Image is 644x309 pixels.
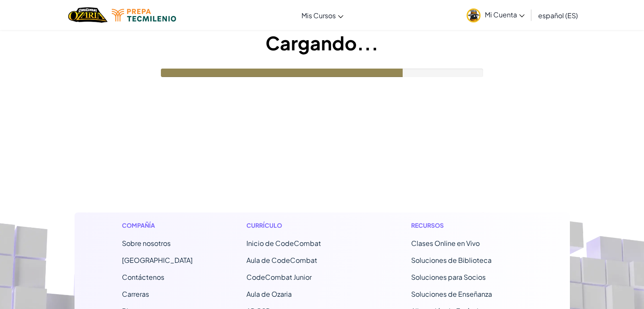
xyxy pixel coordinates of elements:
[485,10,525,19] span: Mi Cuenta
[68,6,108,24] a: Ozaria by CodeCombat logo
[112,9,176,22] img: Tecmilenio logo
[297,4,348,27] a: Mis Cursos
[411,256,492,265] a: Soluciones de Biblioteca
[411,273,486,281] a: Soluciones para Socios
[246,290,292,298] a: Aula de Ozaria
[122,221,193,230] h1: Compañía
[122,256,193,265] a: [GEOGRAPHIC_DATA]
[301,11,336,20] span: Mis Cursos
[411,221,522,230] h1: Recursos
[246,273,312,281] a: CodeCombat Junior
[246,239,321,248] span: Inicio de CodeCombat
[122,239,171,248] a: Sobre nosotros
[68,6,108,24] img: Home
[246,221,358,230] h1: Currículo
[467,8,481,22] img: avatar
[538,11,578,20] span: español (ES)
[411,290,492,298] a: Soluciones de Enseñanza
[534,4,582,27] a: español (ES)
[122,273,164,281] span: Contáctenos
[122,290,149,298] a: Carreras
[462,2,529,28] a: Mi Cuenta
[411,239,480,248] a: Clases Online en Vivo
[246,256,317,265] a: Aula de CodeCombat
